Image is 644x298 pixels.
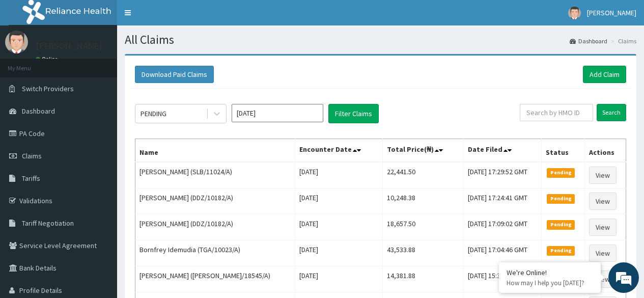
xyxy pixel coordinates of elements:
a: Add Claim [583,66,626,83]
span: Claims [22,151,42,160]
td: [DATE] 17:24:41 GMT [463,188,541,214]
a: View [589,167,617,184]
th: Status [542,139,584,162]
td: 14,381.88 [382,266,463,292]
th: Encounter Date [295,139,382,162]
td: [DATE] [295,266,382,292]
h1: All Claims [125,33,636,46]
td: [PERSON_NAME] (SLB/11024/A) [135,162,295,188]
span: Tariff Negotiation [22,219,74,228]
td: 22,441.50 [382,162,463,188]
td: [DATE] 17:04:46 GMT [463,240,541,266]
span: [PERSON_NAME] [587,8,636,17]
img: User Image [5,31,28,53]
div: PENDING [141,109,166,119]
span: Pending [547,194,575,203]
td: 43,533.88 [382,240,463,266]
button: Download Paid Claims [135,66,214,83]
span: Dashboard [22,106,55,116]
button: Filter Claims [328,104,379,123]
span: Pending [547,246,575,255]
td: [DATE] [295,162,382,188]
th: Name [135,139,295,162]
td: [DATE] 17:29:52 GMT [463,162,541,188]
img: User Image [568,7,581,19]
td: 10,248.38 [382,188,463,214]
input: Search [597,104,626,121]
td: [PERSON_NAME] (DDZ/10182/A) [135,188,295,214]
p: [PERSON_NAME] [36,41,102,50]
th: Date Filed [463,139,541,162]
td: [PERSON_NAME] ([PERSON_NAME]/18545/A) [135,266,295,292]
td: 18,657.50 [382,214,463,240]
th: Total Price(₦) [382,139,463,162]
th: Actions [584,139,626,162]
td: [DATE] 17:09:02 GMT [463,214,541,240]
a: View [589,270,617,288]
a: View [589,219,617,236]
a: View [589,245,617,262]
td: [PERSON_NAME] (DDZ/10182/A) [135,214,295,240]
td: [DATE] [295,240,382,266]
input: Search by HMO ID [520,104,593,121]
td: [DATE] 15:31:59 GMT [463,266,541,292]
td: Bornfrey Idemudia (TGA/10023/A) [135,240,295,266]
span: Switch Providers [22,84,74,93]
div: We're Online! [507,268,593,277]
a: Online [36,56,60,63]
a: Dashboard [570,37,607,45]
td: [DATE] [295,188,382,214]
li: Claims [608,37,636,45]
input: Select Month and Year [232,104,323,122]
a: View [589,193,617,210]
span: Pending [547,220,575,229]
span: Tariffs [22,174,40,183]
p: How may I help you today? [507,279,593,287]
span: Pending [547,168,575,177]
td: [DATE] [295,214,382,240]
